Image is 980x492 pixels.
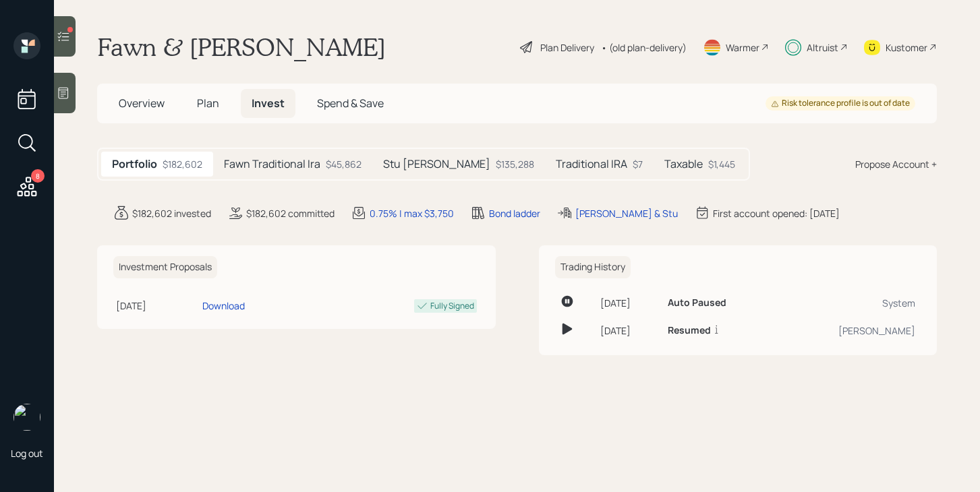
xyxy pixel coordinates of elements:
[202,299,245,313] div: Download
[119,96,165,111] span: Overview
[224,158,320,171] h5: Fawn Traditional Ira
[556,158,627,171] h5: Traditional IRA
[708,157,735,171] div: $1,445
[555,256,631,278] h6: Trading History
[383,158,490,171] h5: Stu [PERSON_NAME]
[252,96,285,111] span: Invest
[540,40,594,55] div: Plan Delivery
[430,300,474,312] div: Fully Signed
[633,157,643,171] div: $7
[197,96,219,111] span: Plan
[807,40,838,55] div: Altruist
[664,158,703,171] h5: Taxable
[317,96,384,111] span: Spend & Save
[713,206,840,220] div: First account opened: [DATE]
[116,299,197,313] div: [DATE]
[370,206,454,220] div: 0.75% | max $3,750
[11,447,43,460] div: Log out
[97,32,386,62] h1: Fawn & [PERSON_NAME]
[668,325,711,336] h6: Resumed
[13,404,40,431] img: michael-russo-headshot.png
[575,206,678,220] div: [PERSON_NAME] & Stu
[326,157,362,171] div: $45,862
[132,206,211,220] div: $182,602 invested
[163,157,202,171] div: $182,602
[601,40,687,55] div: • (old plan-delivery)
[600,296,657,310] div: [DATE]
[600,324,657,338] div: [DATE]
[246,206,335,220] div: $182,602 committed
[31,169,45,183] div: 8
[112,158,157,171] h5: Portfolio
[489,206,540,220] div: Bond ladder
[113,256,217,278] h6: Investment Proposals
[886,40,927,55] div: Kustomer
[771,98,910,109] div: Risk tolerance profile is out of date
[726,40,759,55] div: Warmer
[668,297,726,309] h6: Auto Paused
[782,324,915,338] div: [PERSON_NAME]
[782,296,915,310] div: System
[855,157,937,171] div: Propose Account +
[496,157,534,171] div: $135,288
